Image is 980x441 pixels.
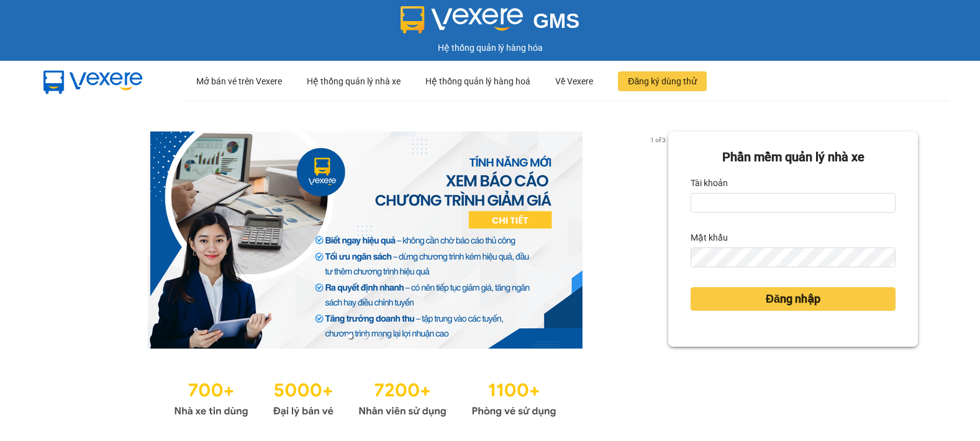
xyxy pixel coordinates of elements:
[31,61,155,102] img: mbUUG5Q.png
[691,228,728,247] label: Mật khẩu
[401,6,524,33] img: logo 2
[401,19,580,29] a: GMS
[651,131,668,349] button: next slide / item
[691,173,728,193] label: Tài khoản
[766,290,820,308] span: Đăng nhập
[62,131,79,349] button: previous slide / item
[425,61,530,101] div: Hệ thống quản lý hàng hoá
[691,193,896,213] input: Tài khoản
[348,334,353,339] li: slide item 1
[174,373,556,421] img: Statistics.png
[691,148,896,167] div: Phần mềm quản lý nhà xe
[533,9,579,32] span: GMS
[378,334,383,339] li: slide item 3
[307,61,401,101] div: Hệ thống quản lý nhà xe
[691,247,896,267] input: Mật khẩu
[196,61,282,101] div: Mở bán vé trên Vexere
[3,41,977,55] div: Hệ thống quản lý hàng hóa
[647,131,668,148] p: 1 of 3
[628,74,697,88] span: Đăng ký dùng thử
[691,287,896,311] button: Đăng nhập
[363,334,368,339] li: slide item 2
[555,61,593,101] div: Về Vexere
[618,71,707,91] button: Đăng ký dùng thử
